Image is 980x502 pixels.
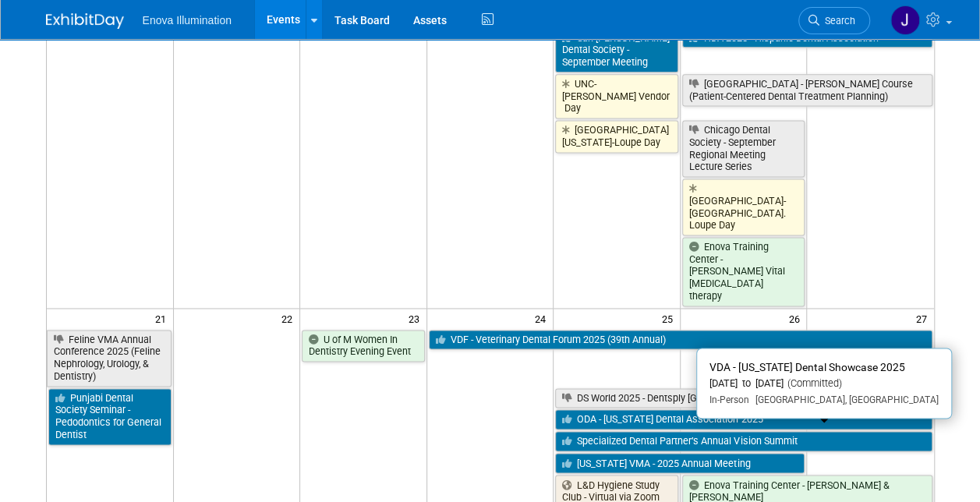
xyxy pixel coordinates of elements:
a: [US_STATE] VMA - 2025 Annual Meeting [555,453,805,473]
a: Specialized Dental Partner’s Annual Vision Summit [555,431,932,451]
span: 21 [154,309,173,328]
span: VDA - [US_STATE] Dental Showcase 2025 [709,361,905,373]
a: [GEOGRAPHIC_DATA]-[GEOGRAPHIC_DATA]. Loupe Day [682,179,805,235]
a: Feline VMA Annual Conference 2025 (Feline Nephrology, Urology, & Dentistry) [47,330,172,387]
a: UNC-[PERSON_NAME] Vendor Day [555,74,678,118]
span: [GEOGRAPHIC_DATA], [GEOGRAPHIC_DATA] [749,394,939,405]
a: San [PERSON_NAME] Dental Society - September Meeting [555,28,678,72]
span: In-Person [709,394,749,405]
a: Enova Training Center - [PERSON_NAME] Vital [MEDICAL_DATA] therapy [682,237,805,306]
a: DS World 2025 - Dentsply [GEOGRAPHIC_DATA] [555,388,932,408]
a: Chicago Dental Society - September Regional Meeting Lecture Series [682,120,805,177]
div: [DATE] to [DATE] [709,377,939,391]
span: 22 [280,309,299,328]
span: Search [819,15,855,27]
a: Search [798,7,870,34]
span: 24 [533,309,553,328]
a: [GEOGRAPHIC_DATA][US_STATE]-Loupe Day [555,120,678,152]
span: 26 [787,309,806,328]
img: ExhibitDay [46,13,124,29]
a: Punjabi Dental Society Seminar - Pedodontics for General Dentist [48,388,172,445]
span: 25 [660,309,680,328]
a: U of M Women In Dentistry Evening Event [302,330,425,362]
span: Enova Illumination [143,14,232,27]
span: 27 [915,309,934,328]
span: (Committed) [784,377,842,389]
img: JeffD Dyll [890,5,920,35]
a: ODA - [US_STATE] Dental Association 2025 [555,409,932,430]
a: VDF - Veterinary Dental Forum 2025 (39th Annual) [429,330,932,350]
a: [GEOGRAPHIC_DATA] - [PERSON_NAME] Course (Patient-Centered Dental Treatment Planning) [682,74,932,106]
span: 23 [407,309,426,328]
